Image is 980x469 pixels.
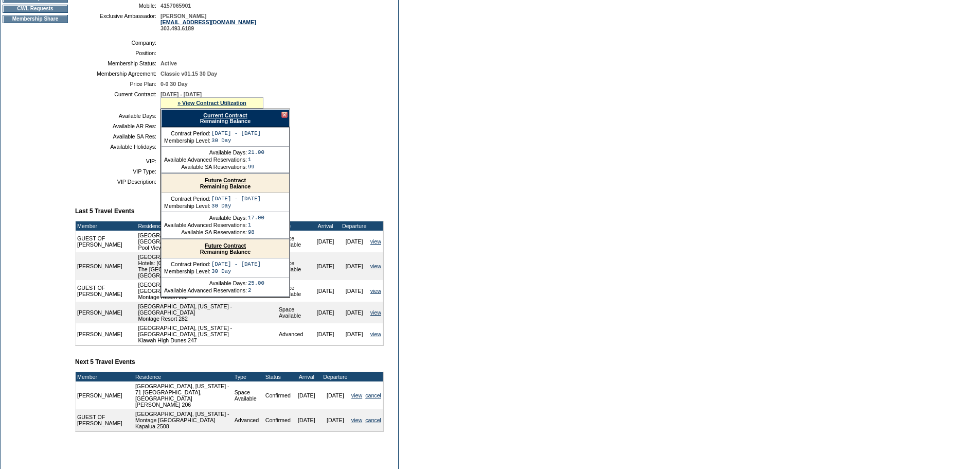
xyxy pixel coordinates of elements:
[277,252,311,280] td: Space Available
[164,261,210,267] td: Contract Period:
[264,409,292,431] td: Confirmed
[311,221,340,231] td: Arrival
[205,177,246,183] a: Future Contract
[76,409,131,431] td: GUEST OF [PERSON_NAME]
[76,381,131,409] td: [PERSON_NAME]
[79,40,156,46] td: Company:
[136,323,277,345] td: [GEOGRAPHIC_DATA], [US_STATE] - [GEOGRAPHIC_DATA], [US_STATE] Kiawah High Dunes 247
[164,157,247,163] td: Available Advanced Reservations:
[277,231,311,252] td: Space Available
[162,174,289,193] div: Remaining Balance
[79,123,156,129] td: Available AR Res:
[248,157,264,163] td: 1
[79,168,156,175] td: VIP Type:
[211,268,261,274] td: 30 Day
[177,100,246,106] a: » View Contract Utilization
[134,409,233,431] td: [GEOGRAPHIC_DATA], [US_STATE] - Montage [GEOGRAPHIC_DATA] Kapalua 2508
[248,280,264,286] td: 25.00
[340,252,369,280] td: [DATE]
[351,417,362,423] a: view
[370,238,381,245] a: view
[75,207,134,215] b: Last 5 Travel Events
[136,221,277,231] td: Residence
[79,13,156,31] td: Exclusive Ambassador:
[248,164,264,170] td: 99
[211,203,261,209] td: 30 Day
[164,215,247,221] td: Available Days:
[79,3,156,9] td: Mobile:
[311,280,340,302] td: [DATE]
[161,60,177,66] span: Active
[277,280,311,302] td: Space Available
[311,252,340,280] td: [DATE]
[76,221,136,231] td: Member
[340,302,369,323] td: [DATE]
[76,323,136,345] td: [PERSON_NAME]
[370,331,381,337] a: view
[205,242,246,249] a: Future Contract
[76,302,136,323] td: [PERSON_NAME]
[277,323,311,345] td: Advanced
[292,409,321,431] td: [DATE]
[248,215,264,221] td: 17.00
[365,417,381,423] a: cancel
[370,263,381,269] a: view
[370,309,381,316] a: view
[79,158,156,164] td: VIP:
[3,15,68,23] td: Membership Share
[164,229,247,235] td: Available SA Reservations:
[248,222,264,228] td: 1
[161,109,290,127] div: Remaining Balance
[340,221,369,231] td: Departure
[340,231,369,252] td: [DATE]
[248,149,264,155] td: 21.00
[311,323,340,345] td: [DATE]
[164,130,210,136] td: Contract Period:
[203,112,247,118] a: Current Contract
[79,50,156,56] td: Position:
[164,268,210,274] td: Membership Level:
[76,372,131,381] td: Member
[79,60,156,66] td: Membership Status:
[370,288,381,294] a: view
[161,71,217,77] span: Classic v01.15 30 Day
[233,381,264,409] td: Space Available
[211,130,261,136] td: [DATE] - [DATE]
[161,13,256,31] span: [PERSON_NAME] 303.493.6189
[292,372,321,381] td: Arrival
[79,133,156,140] td: Available SA Res:
[233,409,264,431] td: Advanced
[162,239,289,258] div: Remaining Balance
[134,381,233,409] td: [GEOGRAPHIC_DATA], [US_STATE] - 71 [GEOGRAPHIC_DATA], [GEOGRAPHIC_DATA] [PERSON_NAME] 206
[311,231,340,252] td: [DATE]
[248,287,264,293] td: 2
[321,381,350,409] td: [DATE]
[321,372,350,381] td: Departure
[211,196,261,202] td: [DATE] - [DATE]
[79,179,156,185] td: VIP Description:
[164,203,210,209] td: Membership Level:
[134,372,233,381] td: Residence
[164,137,210,144] td: Membership Level:
[351,392,362,398] a: view
[164,222,247,228] td: Available Advanced Reservations:
[75,358,135,366] b: Next 5 Travel Events
[164,287,247,293] td: Available Advanced Reservations:
[233,372,264,381] td: Type
[161,81,188,87] span: 0-0 30 Day
[164,280,247,286] td: Available Days:
[136,302,277,323] td: [GEOGRAPHIC_DATA], [US_STATE] - [GEOGRAPHIC_DATA] Montage Resort 282
[164,149,247,155] td: Available Days:
[277,221,311,231] td: Type
[365,392,381,398] a: cancel
[264,381,292,409] td: Confirmed
[340,323,369,345] td: [DATE]
[136,231,277,252] td: [GEOGRAPHIC_DATA], [US_STATE] - Regent [GEOGRAPHIC_DATA][PERSON_NAME] Pool View King Suite 821
[161,3,191,9] span: 4157065901
[136,280,277,302] td: [GEOGRAPHIC_DATA], [US_STATE] - [GEOGRAPHIC_DATA] Montage Resort 282
[321,409,350,431] td: [DATE]
[164,196,210,202] td: Contract Period:
[292,381,321,409] td: [DATE]
[79,113,156,119] td: Available Days:
[161,91,202,97] span: [DATE] - [DATE]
